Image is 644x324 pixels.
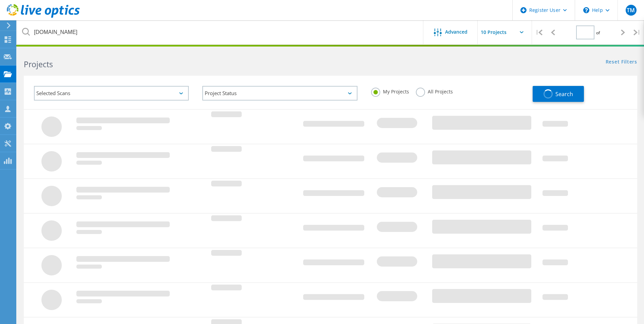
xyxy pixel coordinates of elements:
[555,90,573,98] span: Search
[7,14,80,19] a: Live Optics Dashboard
[532,20,546,44] div: |
[630,20,644,44] div: |
[34,86,189,101] div: Selected Scans
[627,7,635,13] span: TM
[202,86,357,101] div: Project Status
[24,59,53,70] b: Projects
[596,30,600,36] span: of
[533,86,584,102] button: Search
[17,20,424,44] input: Search projects by name, owner, ID, company, etc
[606,59,637,65] a: Reset Filters
[445,30,467,34] span: Advanced
[371,88,409,94] label: My Projects
[583,7,589,13] svg: \n
[416,88,453,94] label: All Projects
